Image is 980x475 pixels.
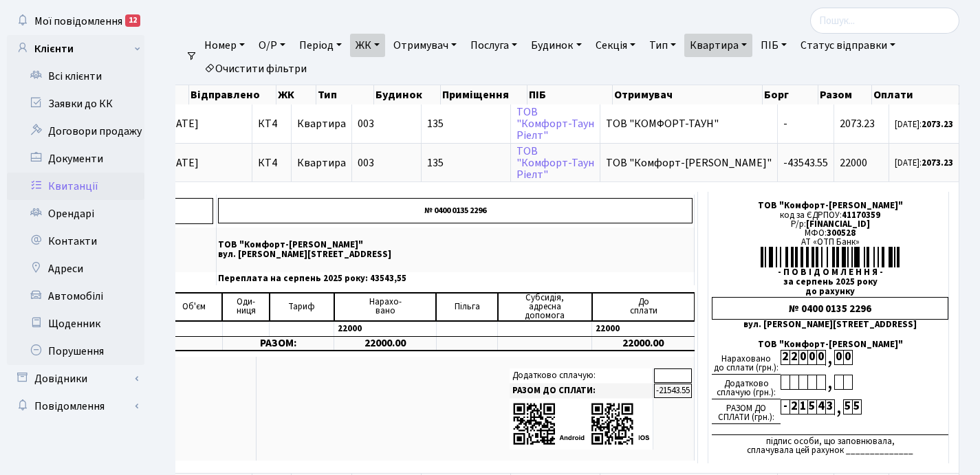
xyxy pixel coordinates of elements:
div: 3 [825,399,834,415]
a: Мої повідомлення12 [7,8,144,35]
td: Пільга [436,293,497,321]
div: , [834,399,843,415]
div: 4 [816,399,825,415]
span: 003 [358,155,374,170]
a: О/Р [253,34,291,57]
small: [DATE]: [895,118,953,131]
div: до рахунку [712,287,948,296]
span: 135 [427,118,505,129]
a: Квартира [684,34,752,57]
td: Тариф [270,293,334,321]
p: вул. [PERSON_NAME][STREET_ADDRESS] [218,250,693,259]
div: 0 [807,350,816,365]
th: Разом [818,85,872,104]
div: ТОВ "Комфорт-[PERSON_NAME]" [712,201,948,210]
div: , [825,350,834,366]
div: 0 [834,350,843,365]
div: за серпень 2025 року [712,278,948,287]
div: код за ЄДРПОУ: [712,211,948,220]
span: 41170359 [842,209,880,221]
a: Договори продажу [7,118,144,145]
span: [DATE] [166,118,246,129]
div: 2 [790,399,798,415]
a: Порушення [7,338,144,365]
span: КТ4 [258,118,285,129]
a: Клієнти [7,35,144,63]
th: Оплати [872,85,959,104]
a: Довідники [7,365,144,393]
a: Будинок [525,34,587,57]
div: АТ «ОТП Банк» [712,238,948,247]
span: Квартира [297,155,346,170]
span: 135 [427,157,505,168]
a: Щоденник [7,310,144,338]
div: 5 [843,399,852,415]
a: Заявки до КК [7,90,144,118]
td: Додатково сплачую: [510,368,653,383]
div: РАЗОМ ДО СПЛАТИ (грн.): [712,399,781,424]
a: Орендарі [7,200,144,228]
a: Статус відправки [795,34,901,57]
div: 2 [781,350,790,365]
td: -21543.55 [654,384,692,398]
th: ПІБ [527,85,613,104]
div: № 0400 0135 2296 [712,297,948,320]
span: 22000 [840,155,867,170]
th: Отримувач [613,85,762,104]
span: 2073.23 [840,116,875,131]
span: -43543.55 [783,155,828,170]
div: МФО: [712,229,948,238]
div: підпис особи, що заповнювала, сплачувала цей рахунок ______________ [712,434,948,455]
span: Квартира [297,116,346,131]
th: Відправлено [189,85,277,104]
div: 12 [125,14,140,27]
div: 0 [816,350,825,365]
a: ТОВ"Комфорт-ТаунРіелт" [516,144,594,182]
div: вул. [PERSON_NAME][STREET_ADDRESS] [712,320,948,329]
a: Очистити фільтри [199,57,312,80]
span: Мої повідомлення [34,14,122,29]
div: 5 [807,399,816,415]
th: Будинок [374,85,440,104]
a: Квитанції [7,173,144,200]
span: 003 [358,116,374,131]
b: 2073.23 [922,157,953,169]
div: 1 [798,399,807,415]
a: Всі клієнти [7,63,144,90]
div: 0 [798,350,807,365]
a: Документи [7,145,144,173]
th: Тип [316,85,374,104]
input: Пошук... [810,8,959,34]
span: [DATE] [166,157,246,168]
a: Секція [590,34,641,57]
td: РАЗОМ: [222,336,334,351]
span: ТОВ "КОМФОРТ-ТАУН" [606,118,772,129]
a: ПІБ [755,34,792,57]
a: Повідомлення [7,393,144,420]
a: Отримувач [388,34,462,57]
a: Автомобілі [7,283,144,310]
a: ЖК [350,34,385,57]
a: Адреси [7,255,144,283]
span: 300528 [827,227,856,239]
span: КТ4 [258,157,285,168]
a: Контакти [7,228,144,255]
b: 2073.23 [922,118,953,131]
p: Переплата на серпень 2025 року: 43543,55 [218,274,693,283]
td: 22000.00 [592,336,695,351]
div: 0 [843,350,852,365]
div: Нараховано до сплати (грн.): [712,350,781,375]
td: Оди- ниця [222,293,270,321]
span: ТОВ "Комфорт-[PERSON_NAME]" [606,157,772,168]
td: Нарахо- вано [334,293,437,321]
div: Р/р: [712,220,948,229]
small: [DATE]: [895,157,953,169]
td: 22000 [334,321,437,337]
td: Субсидія, адресна допомога [498,293,592,321]
div: Додатково сплачую (грн.): [712,375,781,399]
a: ТОВ"Комфорт-ТаунРіелт" [516,104,594,143]
p: № 0400 0135 2296 [218,198,693,223]
p: ТОВ "Комфорт-[PERSON_NAME]" [218,241,693,250]
td: РАЗОМ ДО СПЛАТИ: [510,384,653,398]
a: Період [294,34,347,57]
